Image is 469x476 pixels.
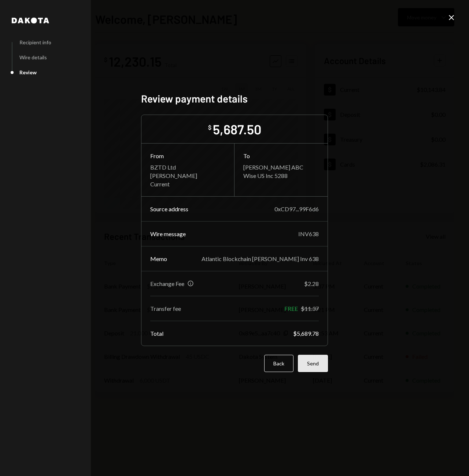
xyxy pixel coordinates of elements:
div: Exchange Fee [150,280,184,287]
div: Atlantic Blockchain [PERSON_NAME] Inv 638 [202,255,319,262]
div: Review [19,69,37,75]
div: From [150,152,225,159]
div: Source address [150,205,188,212]
div: 5,687.50 [213,121,261,137]
div: Wire details [19,54,47,60]
div: 0xCD97...99F6d6 [274,205,319,212]
div: Current [150,181,225,187]
div: FREE [284,305,298,312]
div: Total [150,330,163,337]
div: Wise US Inc 5288 [243,172,319,179]
div: [PERSON_NAME] ABC [243,164,319,171]
div: Wire message [150,230,186,237]
h2: Review payment details [141,92,328,106]
div: $ [208,124,211,131]
div: To [243,152,319,159]
div: Transfer fee [150,305,181,312]
div: $5,689.78 [293,330,319,337]
div: [PERSON_NAME] [150,172,225,179]
div: INV638 [298,230,319,237]
button: Send [298,355,328,372]
div: $11.37 [301,305,319,312]
div: $2.28 [304,280,319,287]
button: Back [264,355,293,372]
div: Recipient info [19,39,51,45]
div: Memo [150,255,167,262]
div: BZTD Ltd [150,164,225,171]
